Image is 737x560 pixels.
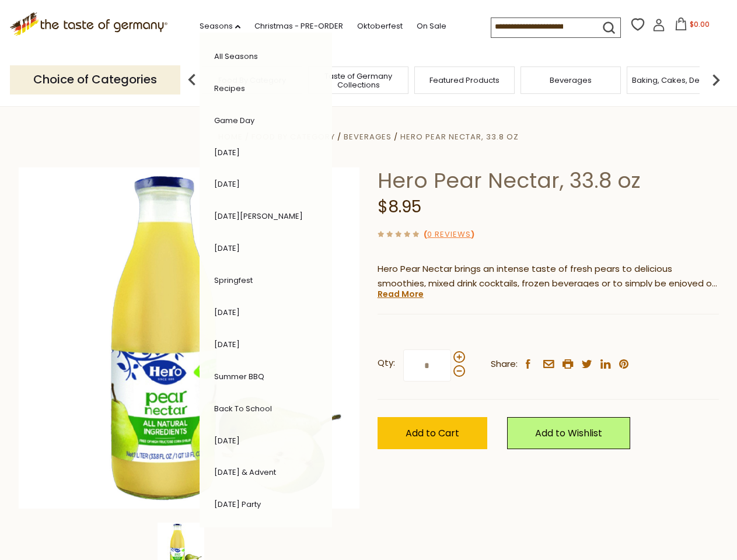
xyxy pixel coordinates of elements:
a: 0 Reviews [427,229,471,241]
a: Beverages [550,76,592,85]
a: Springfest [214,275,253,286]
a: Baking, Cakes, Desserts [632,76,722,85]
a: Recipes [214,83,245,94]
a: Summer BBQ [214,371,264,382]
span: ( ) [424,229,474,240]
a: [DATE] [214,147,240,158]
a: Christmas - PRE-ORDER [254,20,343,33]
button: $0.00 [668,17,717,35]
a: [DATE] [214,243,240,254]
a: All Seasons [214,51,258,62]
a: Add to Wishlist [507,417,630,449]
a: Taste of Germany Collections [312,72,405,89]
span: Share: [491,357,518,372]
a: On Sale [417,20,446,33]
a: Game Day [214,115,254,126]
a: [DATE] [214,178,240,190]
a: [DATE][PERSON_NAME] [214,211,303,222]
a: [DATE] [214,339,240,350]
a: Read More [378,288,424,300]
a: [DATE] [214,435,240,446]
button: Add to Cart [378,417,487,449]
span: Add to Cart [406,426,459,440]
a: [DATE] [214,307,240,318]
strong: Qty: [378,356,395,370]
a: Oktoberfest [357,20,403,33]
a: Seasons [200,20,240,33]
a: Hero Pear Nectar, 33.8 oz [400,131,519,142]
a: Back to School [214,403,272,414]
a: [DATE] Party [214,499,261,510]
span: $0.00 [690,19,710,29]
img: Hero Pear Nectar, 33.8 oz [19,167,360,509]
a: [DATE] & Advent [214,467,276,478]
p: Choice of Categories [10,65,180,94]
a: Featured Products [429,76,500,85]
img: next arrow [704,68,728,92]
input: Qty: [403,349,451,381]
img: previous arrow [180,68,204,92]
p: Hero Pear Nectar brings an intense taste of fresh pears to delicious smoothies, mixed drink cockt... [378,262,719,291]
a: Beverages [344,131,392,142]
h1: Hero Pear Nectar, 33.8 oz [378,167,719,194]
span: $8.95 [378,195,421,218]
